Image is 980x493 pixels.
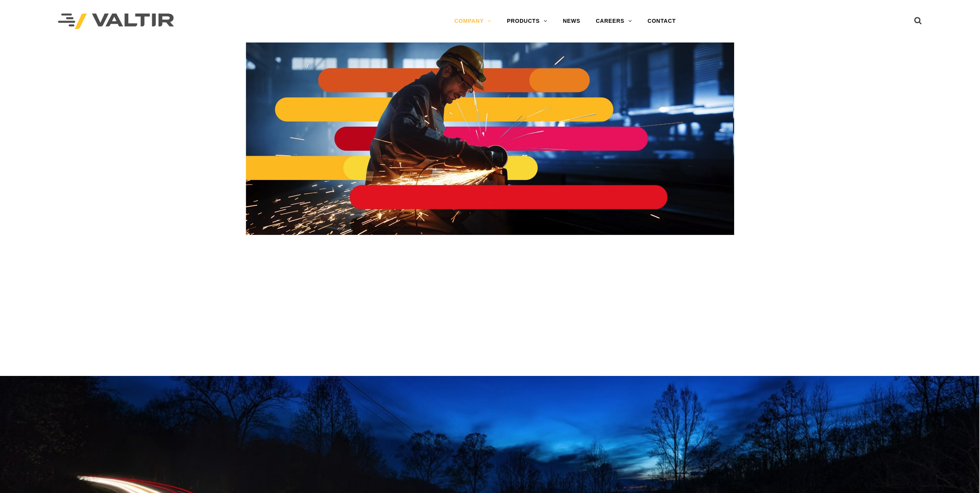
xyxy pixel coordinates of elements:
[447,14,499,29] a: COMPANY
[588,14,640,29] a: CAREERS
[58,14,174,29] img: Valtir
[499,14,555,29] a: PRODUCTS
[555,14,588,29] a: NEWS
[640,14,683,29] a: CONTACT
